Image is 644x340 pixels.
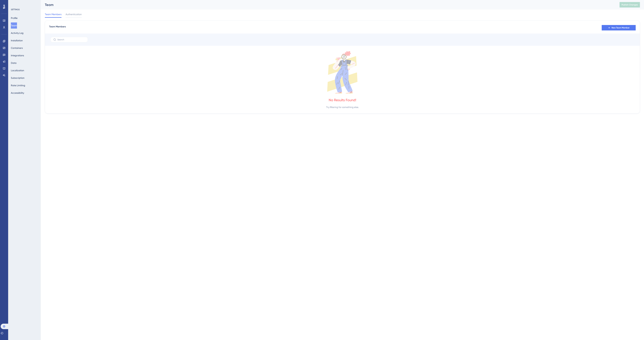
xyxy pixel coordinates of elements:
button: Profile [11,15,17,21]
span: Team Members [45,12,61,16]
span: Authentication [66,12,82,16]
div: Try filtering for something else. [326,105,359,109]
div: SETTINGS [11,8,38,11]
span: New Team Member [612,26,630,29]
button: Subscription [11,75,24,81]
button: Team [11,22,17,29]
button: New Team Member [602,25,636,30]
div: Team [45,2,611,7]
button: Publish Changes [620,2,640,7]
button: Data [11,60,16,66]
button: Activity Log [11,30,23,36]
button: Installation [11,37,23,44]
button: Localization [11,67,24,73]
button: Rate Limiting [11,82,25,88]
button: Containers [11,45,23,51]
span: Team Members [49,25,66,31]
div: No Results Found! [329,98,356,102]
span: Publish Changes [622,3,638,6]
button: Accessibility [11,90,24,96]
button: Integrations [11,52,24,59]
input: Search [57,38,85,41]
